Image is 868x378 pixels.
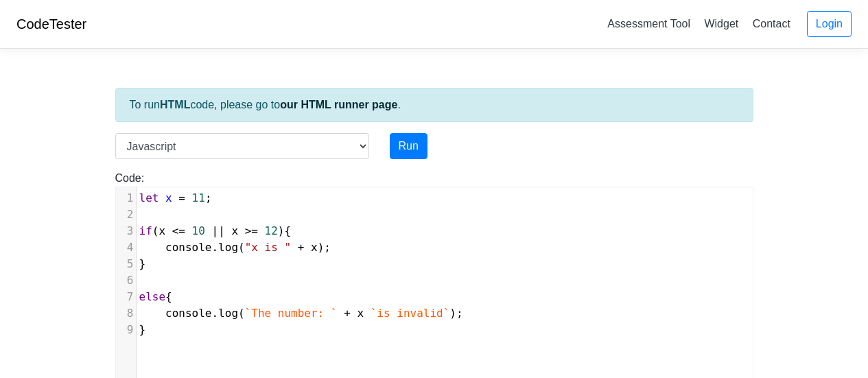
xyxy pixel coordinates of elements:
[807,11,852,37] a: Login
[116,289,136,305] div: 7
[178,191,185,204] span: =
[159,224,165,237] span: x
[139,257,146,270] span: }
[116,190,136,206] div: 1
[192,191,205,204] span: 11
[165,241,211,254] span: console
[390,133,427,159] button: Run
[139,290,172,303] span: {
[747,12,796,35] a: Contact
[298,241,305,254] span: +
[371,307,450,320] span: `is invalid`
[165,191,172,204] span: x
[192,224,205,237] span: 10
[265,224,278,237] span: 12
[357,307,364,320] span: x
[231,224,238,237] span: x
[139,191,159,204] span: let
[16,16,86,32] a: CodeTester
[116,272,136,289] div: 6
[139,290,166,303] span: else
[245,307,338,320] span: `The number: `
[116,239,136,256] div: 4
[116,206,136,223] div: 2
[160,99,190,110] strong: HTML
[139,224,152,237] span: if
[311,241,318,254] span: x
[139,191,212,204] span: ;
[116,256,136,272] div: 5
[116,305,136,322] div: 8
[116,223,136,239] div: 3
[245,241,291,254] span: "x is "
[172,224,185,237] span: <=
[116,322,136,338] div: 9
[602,12,696,35] a: Assessment Tool
[218,307,238,320] span: log
[344,307,351,320] span: +
[115,88,753,122] div: To run code, please go to .
[139,224,292,237] span: ( ){
[139,241,331,254] span: . ( );
[699,12,744,35] a: Widget
[165,307,211,320] span: console
[280,99,397,110] a: our HTML runner page
[139,307,463,320] span: . ( );
[212,224,225,237] span: ||
[218,241,238,254] span: log
[139,323,146,336] span: }
[245,224,258,237] span: >=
